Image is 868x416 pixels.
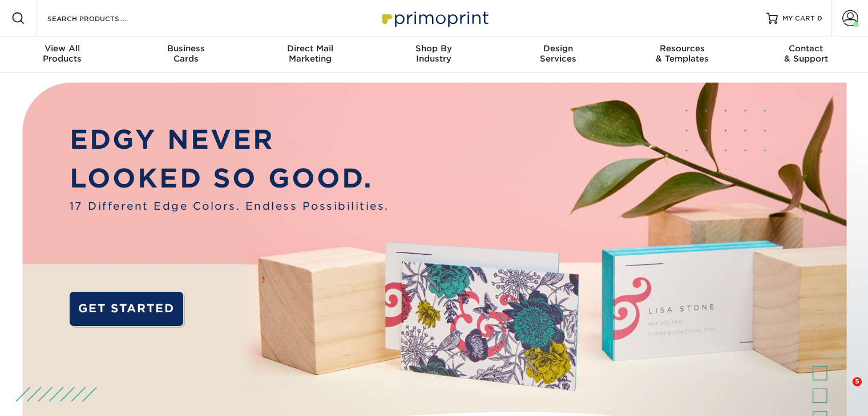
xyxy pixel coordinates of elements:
span: 0 [817,14,822,22]
a: Resources& Templates [620,36,744,73]
div: & Support [744,43,868,64]
span: 5 [853,377,862,386]
p: EDGY NEVER [70,120,389,159]
div: Marketing [248,43,372,64]
span: Business [124,43,248,54]
span: MY CART [782,14,815,23]
a: Shop ByIndustry [372,36,496,73]
img: Primoprint [377,6,491,30]
a: Contact& Support [744,36,868,73]
span: Design [496,43,620,54]
span: Direct Mail [248,43,372,54]
a: DesignServices [496,36,620,73]
span: 17 Different Edge Colors. Endless Possibilities. [70,198,389,214]
span: Resources [620,43,744,54]
a: Direct MailMarketing [248,36,372,73]
div: & Templates [620,43,744,64]
a: BusinessCards [124,36,248,73]
p: LOOKED SO GOOD. [70,159,389,198]
input: SEARCH PRODUCTS..... [46,11,158,25]
iframe: Intercom live chat [829,377,857,405]
span: Shop By [372,43,496,54]
div: Cards [124,43,248,64]
div: Industry [372,43,496,64]
a: GET STARTED [70,292,183,326]
span: Contact [744,43,868,54]
div: Services [496,43,620,64]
